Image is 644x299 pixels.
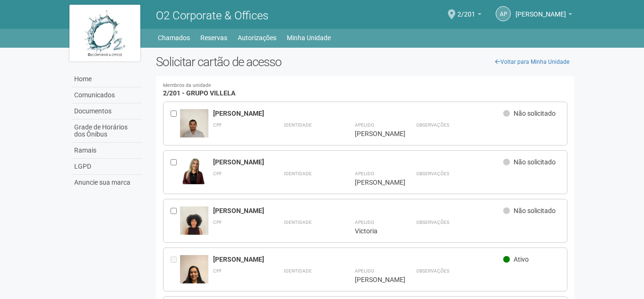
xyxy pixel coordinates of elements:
a: Comunicados [72,87,142,103]
strong: Observações [416,171,449,176]
img: user.jpg [180,255,208,293]
img: user.jpg [180,109,208,147]
strong: Apelido [355,122,374,128]
strong: CPF [213,220,222,225]
a: LGPD [72,159,142,175]
a: ap [496,6,511,21]
strong: CPF [213,268,222,273]
a: Minha Unidade [287,31,331,44]
strong: Identidade [284,268,312,273]
a: [PERSON_NAME] [515,12,572,19]
strong: Identidade [284,122,312,128]
a: Anuncie sua marca [72,175,142,190]
strong: CPF [213,171,222,176]
a: Reservas [200,31,227,44]
span: agatha pedro de souza [515,1,566,18]
strong: Identidade [284,171,312,176]
div: [PERSON_NAME] [355,178,393,187]
div: [PERSON_NAME] [213,158,504,166]
div: [PERSON_NAME] [355,129,393,138]
h2: Solicitar cartão de acesso [156,55,575,69]
a: Ramais [72,143,142,159]
strong: CPF [213,122,222,128]
div: Victoria [355,227,393,235]
a: Autorizações [238,31,276,44]
div: [PERSON_NAME] [213,255,504,264]
strong: Observações [416,122,449,128]
strong: Identidade [284,220,312,225]
strong: Apelido [355,268,374,273]
span: Não solicitado [514,207,556,214]
span: Ativo [514,256,529,263]
a: Voltar para Minha Unidade [490,55,575,69]
strong: Observações [416,268,449,273]
img: user.jpg [180,158,208,184]
a: Chamados [158,31,190,44]
div: [PERSON_NAME] [213,109,504,118]
span: Não solicitado [514,158,556,166]
a: Grade de Horários dos Ônibus [72,120,142,143]
img: logo.jpg [69,5,140,61]
strong: Apelido [355,171,374,176]
img: user.jpg [180,206,208,244]
a: Documentos [72,103,142,120]
span: O2 Corporate & Offices [156,9,268,22]
a: 2/201 [457,12,481,19]
span: Não solicitado [514,110,556,117]
a: Home [72,71,142,87]
div: [PERSON_NAME] [355,275,393,284]
div: Entre em contato com a Aministração para solicitar o cancelamento ou 2a via [171,255,180,284]
small: Membros da unidade [163,83,568,88]
strong: Apelido [355,220,374,225]
div: [PERSON_NAME] [213,206,504,215]
strong: Observações [416,220,449,225]
h4: 2/201 - GRUPO VILLELA [163,83,568,97]
span: 2/201 [457,1,475,18]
